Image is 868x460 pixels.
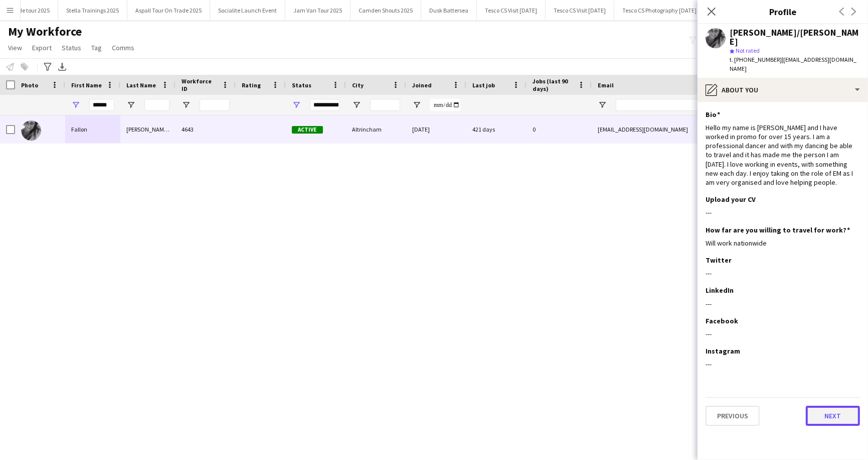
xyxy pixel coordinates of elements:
span: Rating [242,81,261,89]
button: Jam Van Tour 2025 [285,1,351,20]
div: [DATE] [406,116,466,143]
h3: Twitter [706,256,732,265]
a: Tag [87,41,106,54]
button: Open Filter Menu [71,100,80,109]
span: Joined [412,81,432,89]
button: Camden Shouts 2025 [351,1,421,20]
h3: Instagram [706,347,740,356]
button: Open Filter Menu [598,100,607,109]
span: Photo [21,81,38,89]
span: Workforce ID [182,77,218,92]
div: --- [706,329,860,338]
span: Tag [91,43,102,52]
input: First Name Filter Input [89,99,114,111]
span: My Workforce [8,24,82,39]
span: | [EMAIL_ADDRESS][DOMAIN_NAME] [730,56,856,72]
div: 4643 [176,116,236,143]
input: Email Filter Input [616,99,786,111]
div: --- [706,269,860,278]
span: View [8,43,22,52]
div: [EMAIL_ADDRESS][DOMAIN_NAME] [592,116,792,143]
button: Socialite Launch Event [210,1,285,20]
div: 421 days [466,116,527,143]
h3: How far are you willing to travel for work? [706,225,850,235]
a: View [4,41,26,54]
button: Stella Trainings 2025 [58,1,127,20]
span: Export [32,43,52,52]
div: Fallon [65,116,120,143]
h3: Profile [698,5,868,18]
button: Tesco CS Visit [DATE] [477,1,546,20]
div: --- [706,208,860,217]
button: Tesco CS Visit [DATE] [546,1,614,20]
h3: Bio [706,110,720,119]
span: Jobs (last 90 days) [533,77,574,92]
div: 0 [527,116,592,143]
app-action-btn: Advanced filters [42,61,54,73]
input: Last Name Filter Input [144,99,169,111]
button: Dusk Battersea [421,1,477,20]
app-action-btn: Export XLSX [56,61,68,73]
button: Aspall Tour On Trade 2025 [127,1,210,20]
span: Last job [472,81,495,89]
div: [PERSON_NAME]/[PERSON_NAME] [120,116,176,143]
span: Status [292,81,311,89]
button: Previous [706,406,760,426]
a: Comms [108,41,138,54]
span: Not rated [736,47,760,54]
span: First Name [71,81,102,89]
h3: Facebook [706,316,738,325]
a: Export [28,41,56,54]
span: Active [292,126,323,134]
a: Status [58,41,85,54]
span: Email [598,81,614,89]
img: Fallon Rowe/Rowbottom [21,121,41,141]
button: Next [806,406,860,426]
span: t. [PHONE_NUMBER] [730,56,782,63]
button: Open Filter Menu [182,100,191,109]
button: Open Filter Menu [126,100,135,109]
div: Will work nationwide [706,239,860,248]
div: --- [706,299,860,308]
div: Hello my name is [PERSON_NAME] and I have worked in promo for over 15 years. I am a professional ... [706,123,860,187]
button: Open Filter Menu [292,100,301,109]
button: Tesco CS Photography [DATE] [614,1,705,20]
h3: LinkedIn [706,286,734,295]
div: Altrincham [346,116,406,143]
input: Workforce ID Filter Input [200,99,230,111]
div: About you [698,78,868,102]
button: Open Filter Menu [412,100,421,109]
span: Status [62,43,81,52]
h3: Upload your CV [706,195,756,204]
span: City [352,81,364,89]
span: Comms [112,43,134,52]
input: City Filter Input [370,99,400,111]
input: Joined Filter Input [430,99,460,111]
button: Open Filter Menu [352,100,361,109]
span: Last Name [126,81,156,89]
div: --- [706,360,860,369]
div: [PERSON_NAME]/[PERSON_NAME] [730,28,860,46]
